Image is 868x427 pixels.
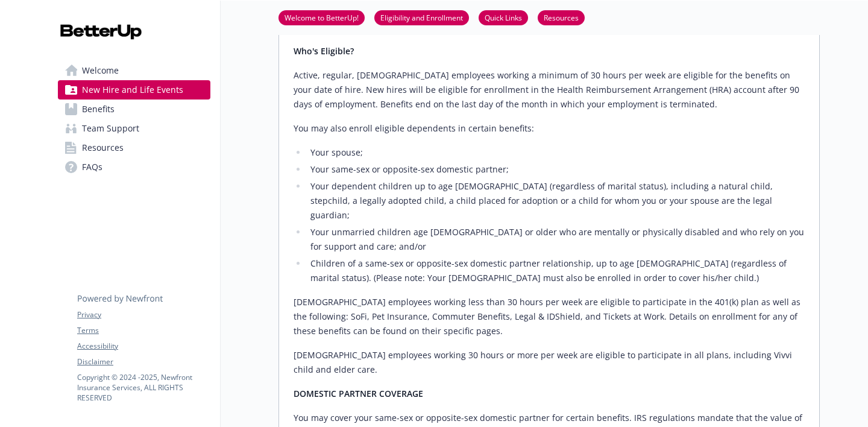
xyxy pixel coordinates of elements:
[294,121,805,136] p: You may also enroll eligible dependents in certain benefits:
[307,145,805,160] li: Your spouse;
[58,119,210,138] a: Team Support
[307,179,805,223] li: Your dependent children up to age [DEMOGRAPHIC_DATA] (regardless of marital status), including a ...
[307,162,805,177] li: Your same-sex or opposite-sex domestic partner;
[82,80,183,100] span: New Hire and Life Events
[58,138,210,157] a: Resources
[294,388,423,399] strong: DOMESTIC PARTNER COVERAGE
[77,356,210,367] a: Disclaimer
[294,348,805,377] p: [DEMOGRAPHIC_DATA] employees working 30 hours or more per week are eligible to participate in all...
[77,309,210,320] a: Privacy
[278,11,365,23] a: Welcome to BetterUp!
[307,225,805,254] li: Your unmarried children age [DEMOGRAPHIC_DATA] or older who are mentally or physically disabled a...
[58,61,210,80] a: Welcome
[374,11,469,23] a: Eligibility and Enrollment
[538,11,585,23] a: Resources
[82,100,115,119] span: Benefits
[82,61,119,80] span: Welcome
[58,157,210,177] a: FAQs
[82,138,124,157] span: Resources
[82,119,139,138] span: Team Support
[307,256,805,285] li: Children of a same-sex or opposite-sex domestic partner relationship, up to age [DEMOGRAPHIC_DATA...
[77,372,210,403] p: Copyright © 2024 - 2025 , Newfront Insurance Services, ALL RIGHTS RESERVED
[294,295,805,338] p: [DEMOGRAPHIC_DATA] employees working less than 30 hours per week are eligible to participate in t...
[58,100,210,119] a: Benefits
[82,157,102,177] span: FAQs
[77,341,210,352] a: Accessibility
[58,80,210,100] a: New Hire and Life Events
[294,68,805,112] p: Active, regular, [DEMOGRAPHIC_DATA] employees working a minimum of 30 hours per week are eligible...
[294,45,354,57] strong: Who's Eligible?
[479,11,528,23] a: Quick Links
[77,325,210,336] a: Terms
